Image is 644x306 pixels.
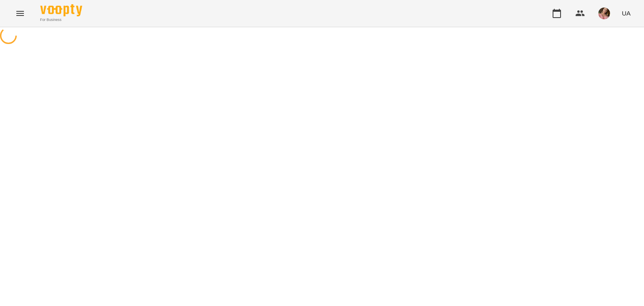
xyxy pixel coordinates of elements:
[40,17,82,23] span: For Business
[622,9,631,18] span: UA
[40,4,82,16] img: Voopty Logo
[10,3,30,23] button: Menu
[618,5,634,21] button: UA
[598,8,610,19] img: e4201cb721255180434d5b675ab1e4d4.jpg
